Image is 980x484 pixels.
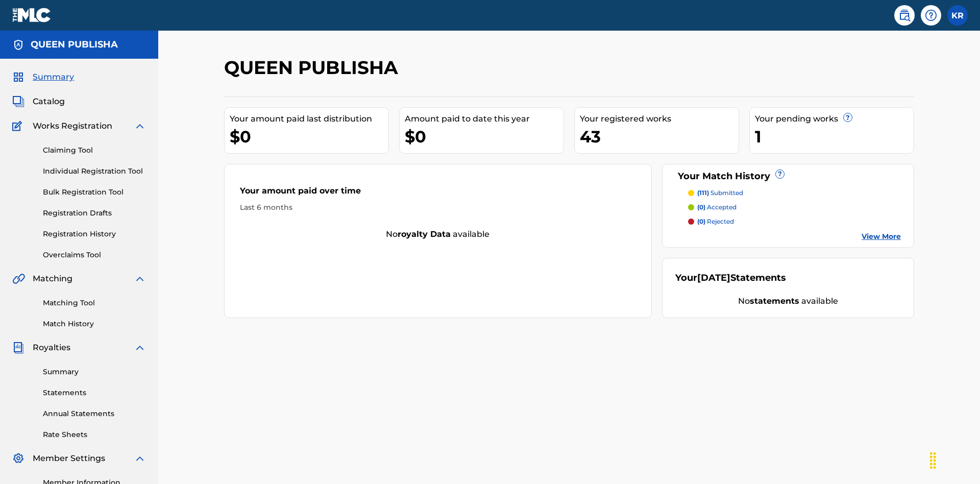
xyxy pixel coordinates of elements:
[33,273,72,285] span: Matching
[33,452,105,465] span: Member Settings
[405,125,563,148] div: $0
[43,298,146,308] a: Matching Tool
[33,95,65,108] span: Catalog
[697,189,709,197] span: (111)
[134,452,146,465] img: expand
[12,39,24,51] img: Accounts
[12,71,74,83] a: SummarySummary
[12,273,25,285] img: Matching
[43,388,146,398] a: Statements
[697,188,743,198] p: submitted
[12,95,24,108] img: Catalog
[225,228,651,240] div: No available
[929,435,980,484] iframe: Chat Widget
[12,120,26,132] img: Works Registration
[33,120,112,132] span: Works Registration
[862,231,901,242] a: View More
[580,113,739,125] div: Your registered works
[898,9,911,21] img: search
[230,113,388,125] div: Your amount paid last distribution
[675,170,901,183] div: Your Match History
[405,113,563,125] div: Amount paid to date this year
[675,295,901,307] div: No available
[925,9,937,21] img: help
[240,202,636,213] div: Last 6 months
[947,5,968,26] div: User Menu
[43,429,146,440] a: Rate Sheets
[33,342,70,354] span: Royalties
[31,39,118,51] h5: QUEEN PUBLISHA
[12,95,65,108] a: CatalogCatalog
[844,113,852,122] span: ?
[688,203,901,212] a: (0) accepted
[43,367,146,377] a: Summary
[697,217,705,225] span: (0)
[688,217,901,226] a: (0) rejected
[12,342,24,354] img: Royalties
[134,342,146,354] img: expand
[43,250,146,260] a: Overclaims Tool
[12,71,24,83] img: Summary
[755,113,914,125] div: Your pending works
[43,319,146,329] a: Match History
[240,185,636,202] div: Your amount paid over time
[43,408,146,419] a: Annual Statements
[43,145,146,156] a: Claiming Tool
[43,166,146,177] a: Individual Registration Tool
[697,203,705,211] span: (0)
[33,71,74,83] span: Summary
[750,296,799,306] strong: statements
[12,452,24,465] img: Member Settings
[894,5,915,26] a: Public Search
[776,170,784,178] span: ?
[224,56,403,79] h2: QUEEN PUBLISHA
[12,8,52,22] img: MLC Logo
[755,125,914,148] div: 1
[43,187,146,198] a: Bulk Registration Tool
[43,229,146,239] a: Registration History
[697,272,730,283] span: [DATE]
[134,120,146,132] img: expand
[398,229,451,239] strong: royalty data
[697,203,737,212] p: accepted
[43,208,146,219] a: Registration Drafts
[230,125,388,148] div: $0
[925,445,941,476] div: Drag
[134,273,146,285] img: expand
[580,125,739,148] div: 43
[688,188,901,198] a: (111) submitted
[675,271,786,285] div: Your Statements
[921,5,941,26] div: Help
[697,217,734,226] p: rejected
